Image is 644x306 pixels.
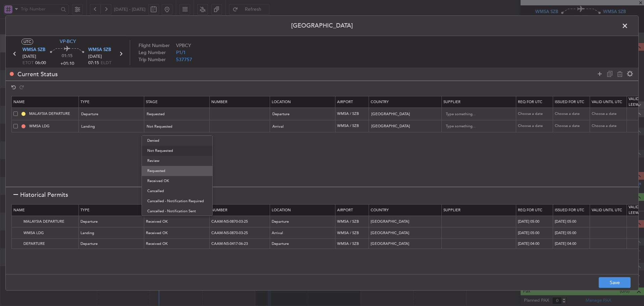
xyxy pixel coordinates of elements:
[147,136,207,146] span: Denied
[147,196,207,206] span: Cancelled - Notification Required
[147,166,207,176] span: Requested
[147,146,207,156] span: Not Requested
[147,186,207,196] span: Cancelled
[147,176,207,186] span: Received OK
[147,206,207,216] span: Cancelled - Notification Sent
[147,156,207,166] span: Review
